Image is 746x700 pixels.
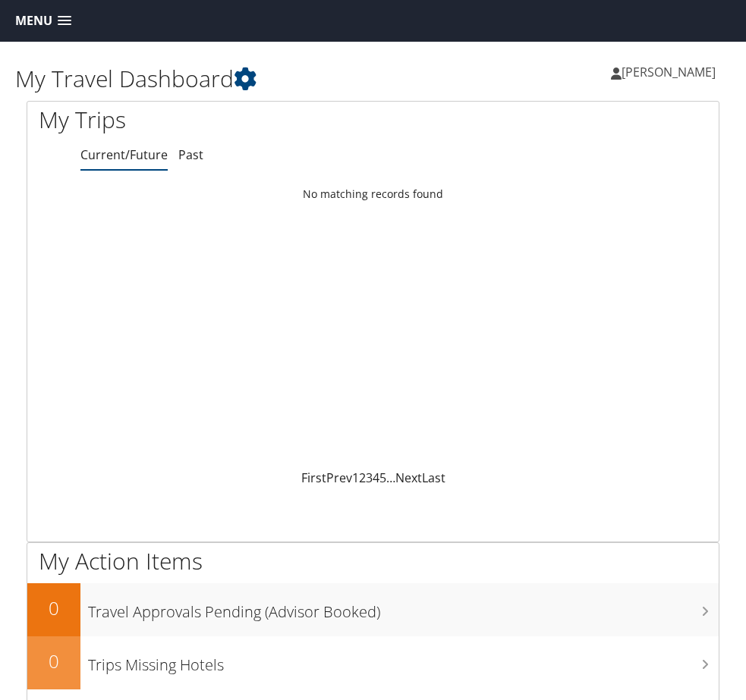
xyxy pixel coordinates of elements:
td: No matching records found [27,180,719,208]
h3: Trips Missing Hotels [88,647,719,676]
a: 4 [373,469,379,486]
h1: My Action Items [27,545,719,577]
h1: My Trips [39,104,362,136]
a: Current/Future [80,146,168,163]
a: Menu [8,8,79,33]
h3: Travel Approvals Pending (Advisor Booked) [88,594,719,623]
a: 2 [359,469,366,486]
a: 0Trips Missing Hotels [27,636,719,689]
a: Last [422,469,445,486]
a: [PERSON_NAME] [611,49,731,95]
a: 0Travel Approvals Pending (Advisor Booked) [27,583,719,636]
span: … [386,469,395,486]
a: 5 [379,469,386,486]
a: First [301,469,326,486]
a: 3 [366,469,373,486]
span: Menu [15,14,52,28]
span: [PERSON_NAME] [622,64,716,80]
a: 1 [352,469,359,486]
a: Prev [326,469,352,486]
a: Past [178,146,203,163]
h2: 0 [27,648,80,674]
h1: My Travel Dashboard [15,63,373,95]
h2: 0 [27,595,80,621]
a: Next [395,469,422,486]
